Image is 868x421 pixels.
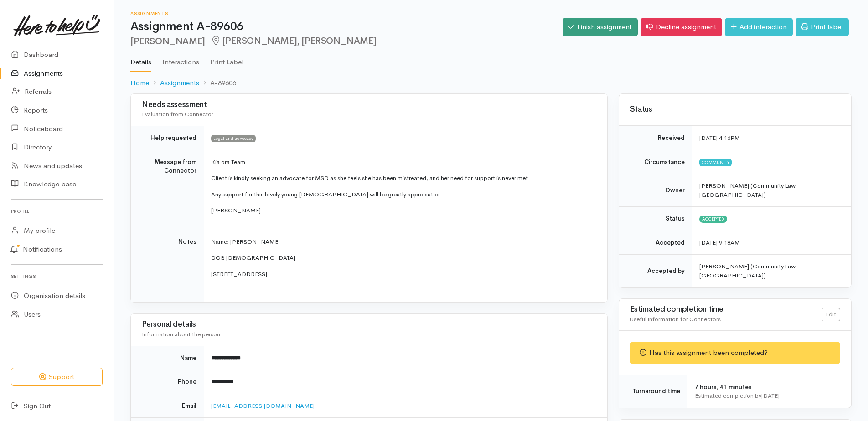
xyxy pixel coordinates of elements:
[160,78,199,88] a: Assignments
[761,392,780,400] time: [DATE]
[11,368,103,386] button: Support
[695,391,840,400] div: Estimated completion by
[211,402,315,410] a: [EMAIL_ADDRESS][DOMAIN_NAME]
[130,72,852,94] nav: breadcrumb
[130,78,149,88] a: Home
[131,346,204,370] td: Name
[131,370,204,394] td: Phone
[130,46,151,72] a: Details
[11,270,103,282] h6: Settings
[563,18,638,36] a: Finish assignment
[821,308,840,321] a: Edit
[699,239,740,246] time: [DATE] 9:18AM
[131,394,204,418] td: Email
[211,270,596,279] p: [STREET_ADDRESS]
[695,383,752,391] span: 7 hours, 41 minutes
[692,255,851,288] td: [PERSON_NAME] (Community Law [GEOGRAPHIC_DATA])
[796,18,849,36] a: Print label
[699,216,727,223] span: Accepted
[619,231,692,255] td: Accepted
[211,253,596,262] p: DOB [DEMOGRAPHIC_DATA]
[130,20,563,33] h1: Assignment A-89606
[211,174,596,183] p: Client is kindly seeking an advocate for MSD as she feels she has been mistreated, and her need f...
[131,150,204,230] td: Message from Connector
[725,18,793,36] a: Add interaction
[641,18,722,36] a: Decline assignment
[619,174,692,207] td: Owner
[630,105,840,114] h3: Status
[211,206,596,215] p: [PERSON_NAME]
[210,46,243,72] a: Print Label
[619,207,692,231] td: Status
[131,230,204,302] td: Notes
[211,190,596,199] p: Any support for this lovely young [DEMOGRAPHIC_DATA] will be greatly appreciated.
[619,150,692,174] td: Circumstance
[699,134,740,142] time: [DATE] 4:16PM
[162,46,199,72] a: Interactions
[619,255,692,288] td: Accepted by
[699,182,796,199] span: [PERSON_NAME] (Community Law [GEOGRAPHIC_DATA])
[142,110,213,118] span: Evaluation from Connector
[619,126,692,150] td: Received
[130,11,563,16] h6: Assignments
[699,159,732,166] span: Community
[630,315,721,323] span: Useful information for Connectors
[142,320,596,329] h3: Personal details
[630,342,840,364] div: Has this assignment been completed?
[199,78,236,88] li: A-89606
[131,126,204,150] td: Help requested
[211,237,596,246] p: Name: [PERSON_NAME]
[130,36,563,46] h2: [PERSON_NAME]
[211,158,596,167] p: Kia ora Team
[211,35,376,46] span: [PERSON_NAME], [PERSON_NAME]
[11,205,103,217] h6: Profile
[211,135,256,142] span: Legal and advocacy
[630,305,821,314] h3: Estimated completion time
[142,101,596,109] h3: Needs assessment
[619,375,687,408] td: Turnaround time
[142,330,220,338] span: Information about the person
